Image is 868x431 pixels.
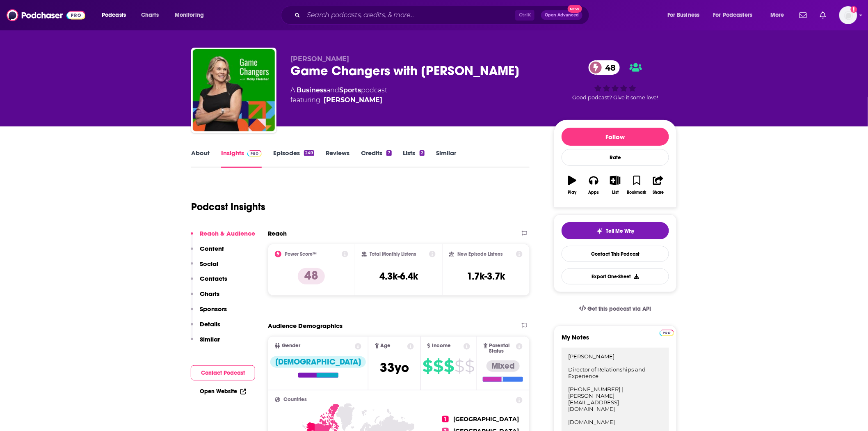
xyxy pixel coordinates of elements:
[589,190,599,195] div: Apps
[606,228,635,234] span: Tell Me Why
[457,251,503,257] h2: New Episode Listens
[817,8,829,22] a: Show notifications dropdown
[573,299,658,319] a: Get this podcast via API
[589,60,620,75] a: 48
[465,360,475,373] span: $
[765,9,795,22] button: open menu
[361,149,391,168] a: Credits7
[326,149,349,168] a: Reviews
[562,128,669,146] button: Follow
[193,49,275,131] img: Game Changers with Molly Fletcher
[200,305,227,313] p: Sponsors
[141,9,159,21] span: Charts
[102,9,126,21] span: Podcasts
[662,9,710,22] button: open menu
[648,170,669,200] button: Share
[191,365,255,381] button: Contact Podcast
[268,229,287,237] h2: Reach
[442,416,449,422] span: 1
[515,10,535,21] span: Ctrl K
[191,305,227,320] button: Sponsors
[191,260,218,275] button: Social
[839,6,857,24] span: Logged in as hmill
[285,251,317,257] h2: Power Score™
[583,170,604,200] button: Apps
[653,190,664,195] div: Share
[200,388,246,395] a: Open Website
[851,6,857,13] svg: Add a profile image
[7,7,85,23] img: Podchaser - Follow, Share and Rate Podcasts
[191,149,210,168] a: About
[420,150,425,156] div: 2
[562,246,669,262] a: Contact This Podcast
[541,10,582,20] button: Open AdvancedNew
[627,190,646,195] div: Bookmark
[796,8,810,22] a: Show notifications dropdown
[297,86,327,94] a: Business
[96,9,137,22] button: open menu
[386,150,391,156] div: 7
[200,275,227,282] p: Contacts
[444,360,454,373] span: $
[436,149,456,168] a: Similar
[191,320,220,335] button: Details
[339,86,361,94] a: Sports
[554,55,677,106] div: 48Good podcast? Give it some love!
[290,95,387,105] span: featuring
[191,290,219,305] button: Charts
[290,55,349,63] span: [PERSON_NAME]
[562,268,669,284] button: Export One-Sheet
[612,190,619,195] div: List
[191,245,224,260] button: Content
[200,320,220,328] p: Details
[381,343,391,348] span: Age
[770,9,784,21] span: More
[268,322,343,330] h2: Audience Demographics
[273,149,314,168] a: Episodes249
[660,328,674,336] a: Pro website
[136,9,164,22] a: Charts
[454,415,519,423] span: [GEOGRAPHIC_DATA]
[467,270,505,282] h3: 1.7k-3.7k
[282,343,300,348] span: Gender
[667,9,700,21] span: For Business
[175,9,204,21] span: Monitoring
[191,335,220,351] button: Similar
[200,245,224,252] p: Content
[562,222,669,239] button: tell me why sparkleTell Me Why
[713,9,753,21] span: For Podcasters
[247,150,262,157] img: Podchaser Pro
[270,356,366,368] div: [DEMOGRAPHIC_DATA]
[370,251,416,257] h2: Total Monthly Listens
[200,229,255,237] p: Reach & Audience
[487,360,520,372] div: Mixed
[434,360,443,373] span: $
[324,95,382,105] div: [PERSON_NAME]
[191,201,265,213] h1: Podcast Insights
[545,13,579,17] span: Open Advanced
[379,270,418,282] h3: 4.3k-6.4k
[200,260,218,268] p: Social
[597,60,620,75] span: 48
[380,360,409,376] span: 33 yo
[191,229,255,245] button: Reach & Audience
[327,86,339,94] span: and
[423,360,433,373] span: $
[304,9,515,22] input: Search podcasts, credits, & more...
[432,343,451,348] span: Income
[568,190,577,195] div: Play
[562,170,583,200] button: Play
[839,6,857,24] button: Show profile menu
[568,5,582,13] span: New
[221,149,262,168] a: InsightsPodchaser Pro
[839,6,857,24] img: User Profile
[562,149,669,166] div: Rate
[489,343,515,354] span: Parental Status
[660,330,674,336] img: Podchaser Pro
[572,94,658,101] span: Good podcast? Give it some love!
[626,170,647,200] button: Bookmark
[304,150,314,156] div: 249
[289,6,597,25] div: Search podcasts, credits, & more...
